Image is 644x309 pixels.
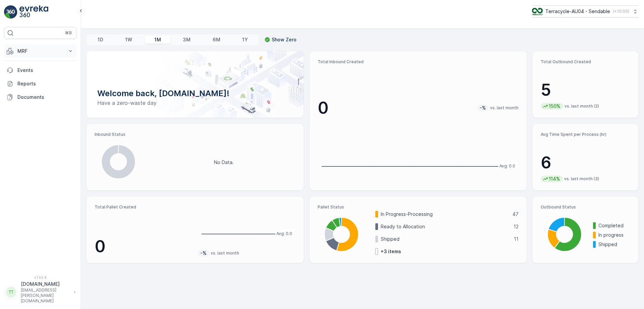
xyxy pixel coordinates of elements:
p: Welcome back, [DOMAIN_NAME]! [97,88,293,99]
button: MRF [4,44,76,58]
p: Total Pallet Created [95,204,192,210]
p: Avg Time Spent per Process (hr) [541,132,630,137]
p: 5 [541,80,630,100]
p: MRF [17,48,63,54]
p: Reports [17,80,74,87]
p: 114% [548,176,561,182]
p: No Data. [214,159,234,166]
span: v 1.50.4 [4,275,76,279]
p: 6 [541,153,630,173]
img: terracycle_logo.png [532,8,543,15]
p: ( +10:00 ) [613,9,629,14]
p: 47 [513,211,519,218]
p: 6M [213,36,220,43]
p: 1W [125,36,132,43]
p: In progress [598,232,630,238]
a: Documents [4,90,76,104]
a: Reports [4,77,76,90]
p: vs. last month [490,105,519,111]
p: Total Inbound Created [318,59,519,65]
p: 11 [514,236,519,242]
p: Shipped [598,241,630,248]
p: [EMAIL_ADDRESS][PERSON_NAME][DOMAIN_NAME] [21,287,70,304]
p: Terracycle-AU04 - Sendable [545,8,610,15]
img: logo [4,5,17,19]
button: Terracycle-AU04 - Sendable(+10:00) [532,5,639,17]
p: vs. last month (2) [565,104,599,109]
p: 1M [154,36,161,43]
p: + 3 items [381,248,401,255]
p: Documents [17,94,74,101]
p: 0 [95,236,192,257]
p: 3M [183,36,191,43]
p: Shipped [381,236,509,242]
p: 1D [98,36,103,43]
p: ⌘B [65,30,72,36]
p: -% [479,105,487,111]
a: Events [4,64,76,77]
p: Ready to Allocation [381,223,509,230]
p: Have a zero-waste day [97,99,293,107]
div: TT [6,287,16,298]
p: Pallet Status [318,204,519,210]
p: Total Outbound Created [541,59,630,65]
p: Outbound Status [541,204,630,210]
p: Show Zero [272,36,297,43]
p: Completed [598,222,630,229]
p: [DOMAIN_NAME] [21,281,70,287]
p: vs. last month [211,250,239,256]
p: vs. last month (3) [564,176,599,182]
button: TT[DOMAIN_NAME][EMAIL_ADDRESS][PERSON_NAME][DOMAIN_NAME] [4,281,76,304]
p: 12 [514,223,519,230]
p: 150% [548,103,561,110]
p: -% [200,250,207,257]
p: Inbound Status [95,132,296,137]
img: logo_light-DOdMpM7g.png [19,5,48,19]
p: 1Y [242,36,248,43]
p: In Progress-Processing [381,211,508,218]
p: Events [17,67,74,74]
p: 0 [318,98,329,118]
